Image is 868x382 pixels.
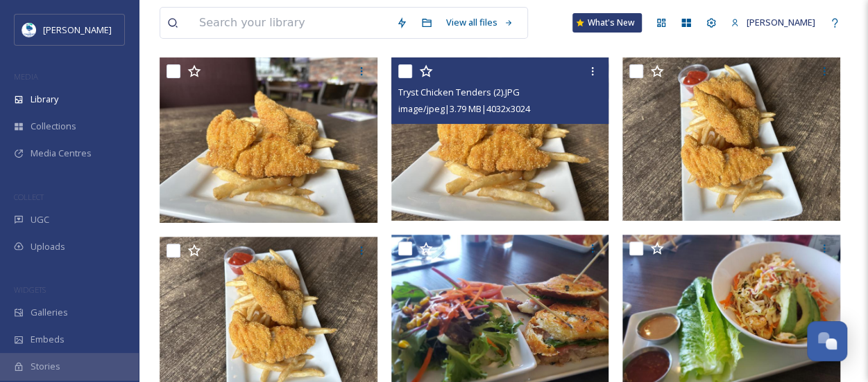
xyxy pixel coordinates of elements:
img: Tryst Chicken Tenders (3).JPG [160,57,381,223]
span: MEDIA [14,71,38,82]
span: Collections [31,120,76,133]
span: [PERSON_NAME] [747,16,815,28]
span: Media Centres [31,147,92,160]
span: Uploads [31,240,65,253]
span: UGC [31,213,49,226]
span: Tryst Chicken Tenders (2).JPG [398,86,520,98]
span: COLLECT [14,192,44,202]
a: What's New [572,13,642,33]
span: [PERSON_NAME] [43,24,112,36]
span: Library [31,93,58,106]
a: [PERSON_NAME] [724,9,822,36]
button: Open Chat [807,321,847,361]
span: Stories [31,360,60,373]
span: Embeds [31,333,65,346]
img: Tryst Chicken Tenders (2).JPG [391,57,609,221]
img: Tryst Chicken Tenders (1).JPG [622,57,840,221]
a: View all files [439,9,520,36]
span: WIDGETS [14,284,46,295]
img: download.jpeg [22,23,36,37]
input: Search your library [192,8,389,38]
span: image/jpeg | 3.79 MB | 4032 x 3024 [398,102,530,115]
span: Galleries [31,306,68,319]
